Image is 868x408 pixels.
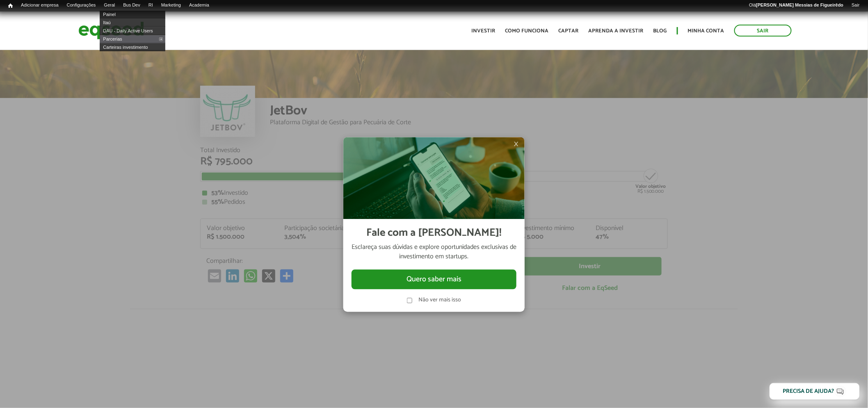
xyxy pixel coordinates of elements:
[688,28,724,34] a: Minha conta
[756,2,843,7] strong: [PERSON_NAME] Messias de Figueirêdo
[418,298,461,303] label: Não ver mais isso
[157,2,185,9] a: Marketing
[63,2,100,9] a: Configurações
[745,2,847,9] a: Olá[PERSON_NAME] Messias de Figueirêdo
[144,2,157,9] a: RI
[119,2,144,9] a: Bus Dev
[589,28,644,34] a: Aprenda a investir
[8,3,13,9] span: Início
[653,28,667,34] a: Blog
[100,2,119,9] a: Geral
[17,2,63,9] a: Adicionar empresa
[78,20,144,41] img: EqSeed
[472,28,496,34] a: Investir
[100,10,165,18] a: Painel
[4,2,17,10] a: Início
[847,2,864,9] a: Sair
[343,137,525,219] img: Imagem celular
[734,25,792,36] a: Sair
[185,2,213,9] a: Academia
[559,28,579,34] a: Captar
[352,243,516,262] p: Esclareça suas dúvidas e explore oportunidades exclusivas de investimento em startups.
[352,269,516,289] button: Quero saber mais
[514,139,519,149] span: ×
[367,227,502,239] h2: Fale com a [PERSON_NAME]!
[505,28,549,34] a: Como funciona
